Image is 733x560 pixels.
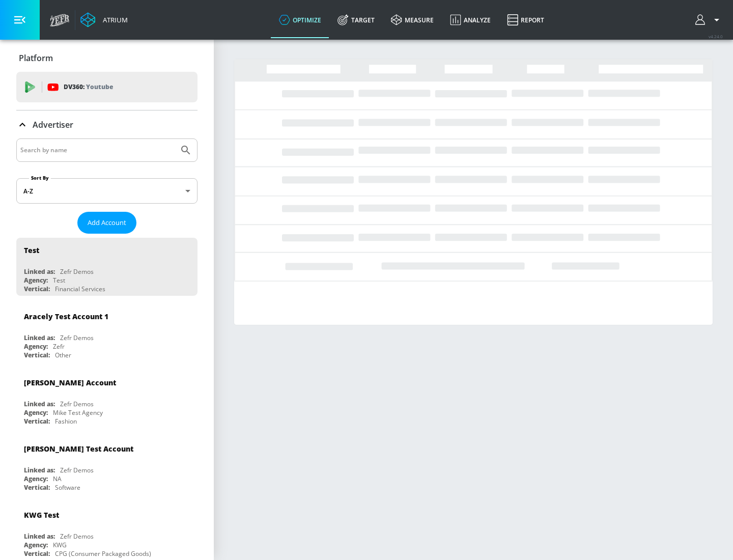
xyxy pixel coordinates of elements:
div: Zefr [53,342,65,351]
div: Mike Test Agency [53,408,103,417]
a: measure [383,2,442,38]
div: Other [55,351,71,359]
div: Zefr Demos [60,400,94,408]
div: Agency: [24,342,48,351]
a: Report [499,2,552,38]
div: NA [53,474,62,483]
p: Platform [19,52,53,64]
button: Add Account [77,212,136,234]
div: [PERSON_NAME] Account [24,378,116,387]
div: Advertiser [16,110,198,139]
p: Youtube [86,81,113,92]
div: KWG [53,541,67,549]
div: [PERSON_NAME] Test Account [24,444,133,454]
div: Zefr Demos [60,532,94,541]
div: Atrium [99,15,128,24]
div: Test [53,276,65,285]
div: Aracely Test Account 1Linked as:Zefr DemosAgency:ZefrVertical:Other [16,304,198,362]
div: [PERSON_NAME] Test AccountLinked as:Zefr DemosAgency:NAVertical:Software [16,436,198,494]
div: Zefr Demos [60,267,94,276]
div: [PERSON_NAME] AccountLinked as:Zefr DemosAgency:Mike Test AgencyVertical:Fashion [16,370,198,428]
span: v 4.24.0 [709,34,723,39]
div: Agency: [24,408,48,417]
div: Agency: [24,541,48,549]
a: Target [329,2,383,38]
div: Software [55,483,80,492]
div: A-Z [16,178,198,204]
input: Search by name [20,144,175,157]
label: Sort By [29,175,51,181]
div: Linked as: [24,400,55,408]
div: TestLinked as:Zefr DemosAgency:TestVertical:Financial Services [16,238,198,296]
div: Agency: [24,276,48,285]
div: Agency: [24,474,48,483]
div: Linked as: [24,267,55,276]
div: Test [24,245,39,255]
a: Atrium [80,12,128,27]
div: Aracely Test Account 1 [24,312,108,321]
div: Financial Services [55,285,105,293]
div: Vertical: [24,417,50,426]
div: Zefr Demos [60,333,94,342]
div: Vertical: [24,483,50,492]
div: Linked as: [24,466,55,474]
p: Advertiser [33,119,73,130]
div: Linked as: [24,532,55,541]
a: optimize [271,2,329,38]
div: Vertical: [24,549,50,558]
div: CPG (Consumer Packaged Goods) [55,549,151,558]
span: Add Account [88,217,126,229]
a: Analyze [442,2,499,38]
p: DV360: [64,81,113,93]
div: Fashion [55,417,77,426]
div: Vertical: [24,351,50,359]
div: DV360: Youtube [16,72,198,102]
div: Platform [16,44,198,72]
div: Vertical: [24,285,50,293]
div: KWG Test [24,510,59,520]
div: Linked as: [24,333,55,342]
div: Zefr Demos [60,466,94,474]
